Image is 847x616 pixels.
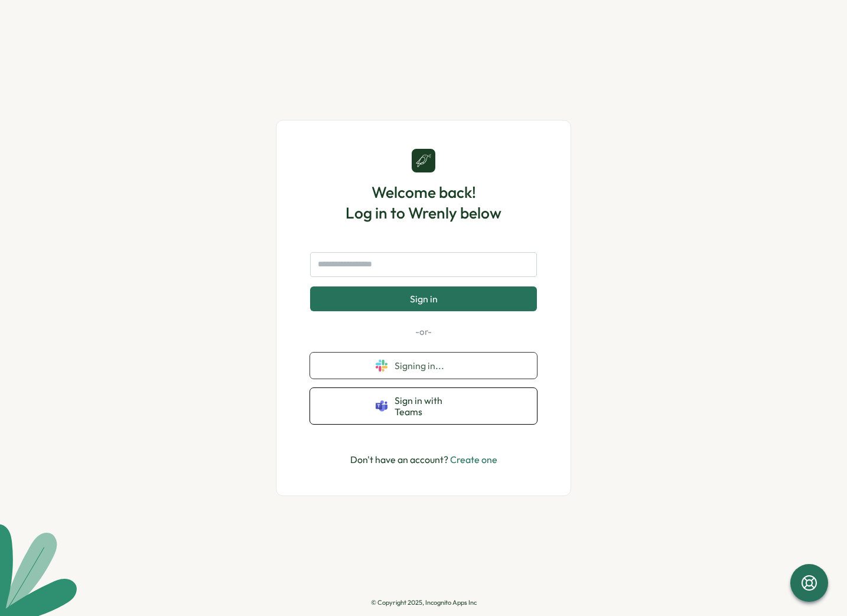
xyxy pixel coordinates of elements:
a: Create one [450,454,497,465]
button: Sign in with Teams [310,388,537,424]
span: Sign in with Teams [395,395,471,417]
h1: Welcome back! Log in to Wrenly below [346,182,501,223]
span: Signing in... [395,360,471,371]
p: © Copyright 2025, Incognito Apps Inc [371,599,477,607]
button: Sign in [310,286,537,311]
button: Signing in... [310,353,537,379]
p: -or- [310,325,537,338]
span: Sign in [410,294,438,304]
p: Don't have an account? [350,452,497,467]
